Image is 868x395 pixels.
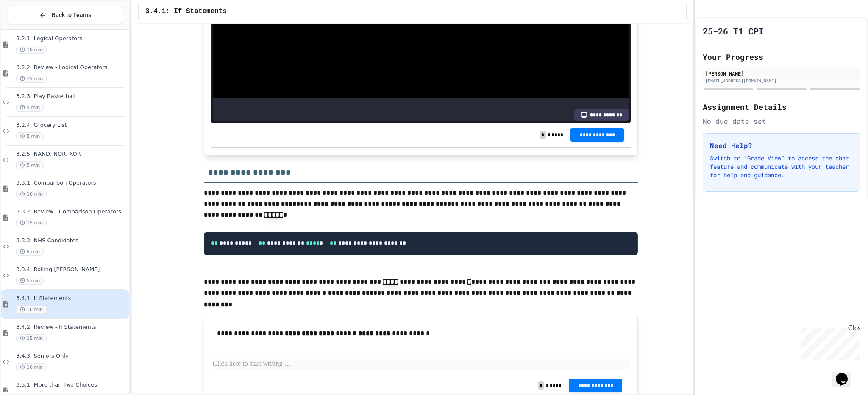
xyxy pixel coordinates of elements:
[16,132,44,140] span: 5 min
[16,334,47,342] span: 15 min
[16,305,47,314] span: 10 min
[705,70,858,77] div: [PERSON_NAME]
[16,64,127,71] span: 3.2.2: Review - Logical Operators
[16,219,47,227] span: 15 min
[8,6,122,24] button: Back to Teams
[703,51,860,63] h2: Your Progress
[16,295,127,302] span: 3.4.1: If Statements
[3,3,58,54] div: Chat with us now!Close
[710,154,853,179] p: Switch to "Grade View" to access the chat feature and communicate with your teacher for help and ...
[832,361,860,387] iframe: chat widget
[16,324,127,331] span: 3.4.2: Review - If Statements
[16,353,127,360] span: 3.4.3: Seniors Only
[16,151,127,158] span: 3.2.5: NAND, NOR, XOR
[703,25,764,37] h1: 25-26 T1 CPI
[16,93,127,100] span: 3.2.3: Play Basketball
[52,11,91,20] span: Back to Teams
[16,122,127,129] span: 3.2.4: Grocery List
[710,140,853,151] h3: Need Help?
[145,6,227,17] span: 3.4.1: If Statements
[16,75,47,83] span: 15 min
[705,78,858,84] div: [EMAIL_ADDRESS][DOMAIN_NAME]
[16,35,127,42] span: 3.2.1: Logical Operators
[16,277,44,285] span: 5 min
[16,46,47,54] span: 10 min
[16,190,47,198] span: 10 min
[16,161,44,169] span: 5 min
[798,324,860,360] iframe: chat widget
[703,101,860,113] h2: Assignment Details
[16,208,127,216] span: 3.3.2: Review - Comparison Operators
[16,266,127,273] span: 3.3.4: Rolling [PERSON_NAME]
[16,237,127,244] span: 3.3.3: NHS Candidates
[16,179,127,187] span: 3.3.1: Comparison Operators
[703,116,860,126] div: No due date set
[16,104,44,112] span: 5 min
[16,363,47,371] span: 10 min
[16,381,127,389] span: 3.5.1: More than Two Choices
[16,248,44,256] span: 5 min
